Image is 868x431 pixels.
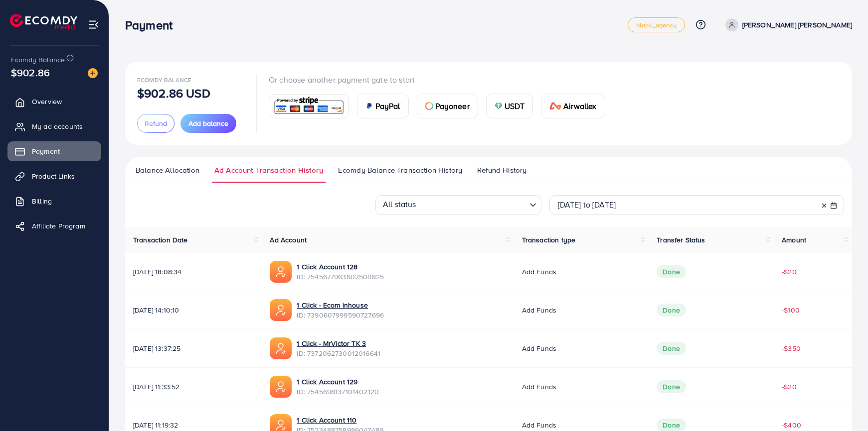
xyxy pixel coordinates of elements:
span: Done [657,342,686,355]
img: card [365,102,373,110]
a: cardPayPal [357,94,409,118]
img: ic-ads-acc.e4c84228.svg [270,376,292,398]
a: Overview [7,92,101,111]
span: -$20 [782,267,797,277]
div: Search for option [375,195,541,215]
img: card [272,96,346,117]
span: [DATE] 14:10:10 [133,305,254,315]
span: [DATE] 11:33:52 [133,382,254,392]
span: -$350 [782,343,801,353]
span: Airwallex [563,100,596,112]
span: Transfer Status [657,235,705,245]
a: 1 Click - MrVictor TK 3 [297,338,380,348]
span: Add funds [522,382,556,392]
span: -$20 [782,382,797,392]
a: cardUSDT [486,94,533,118]
span: [DATE] to [DATE] [558,199,616,210]
h3: Payment [125,18,180,32]
span: [DATE] 11:19:32 [133,420,254,430]
span: Ad Account [270,235,307,245]
img: ic-ads-acc.e4c84228.svg [270,299,292,321]
span: ID: 7545677963602509825 [297,272,384,282]
a: 1 Click - Ecom inhouse [297,300,384,310]
a: Product Links [7,166,101,186]
span: Balance Allocation [136,165,199,176]
a: cardAirwallex [541,94,605,118]
span: Payment [32,146,60,156]
span: [DATE] 13:37:25 [133,343,254,353]
span: Ecomdy Balance [137,76,191,84]
span: ID: 7390607999590727696 [297,310,384,320]
img: ic-ads-acc.e4c84228.svg [270,337,292,359]
span: Overview [32,97,62,107]
span: Transaction type [522,235,576,245]
a: card [269,94,349,118]
input: Search for option [419,197,525,213]
p: Or choose another payment gate to start [269,74,613,86]
span: $902.86 [11,65,50,80]
a: [PERSON_NAME] [PERSON_NAME] [721,18,852,31]
span: black_agency [636,22,677,28]
img: ic-ads-acc.e4c84228.svg [270,261,292,283]
a: Billing [7,191,101,211]
span: Billing [32,196,52,206]
iframe: Chat [826,386,861,424]
img: logo [10,14,77,29]
span: Add balance [188,118,228,128]
span: Done [657,304,686,317]
p: $902.86 USD [137,87,210,99]
a: 1 Click Account 128 [297,262,384,272]
a: 1 Click Account 110 [297,415,383,425]
a: Affiliate Program [7,216,101,236]
span: USDT [505,100,525,112]
span: Amount [782,235,806,245]
a: Payment [7,141,101,161]
span: -$400 [782,420,801,430]
span: My ad accounts [32,121,83,131]
span: ID: 7372062730012016641 [297,348,380,358]
p: [PERSON_NAME] [PERSON_NAME] [742,19,852,31]
a: 1 Click Account 129 [297,377,379,387]
span: Refund [145,118,167,128]
span: Add funds [522,343,556,353]
span: Add funds [522,305,556,315]
span: Payoneer [435,100,470,112]
a: cardPayoneer [417,94,478,118]
span: Ecomdy Balance Transaction History [338,165,462,176]
button: Add balance [180,114,236,133]
span: [DATE] 18:08:34 [133,267,254,277]
span: Ecomdy Balance [11,55,65,65]
span: Add funds [522,420,556,430]
span: All status [381,196,418,213]
img: card [425,102,433,110]
span: Transaction Date [133,235,188,245]
span: Add funds [522,267,556,277]
span: PayPal [375,100,400,112]
img: card [549,102,561,110]
span: -$100 [782,305,800,315]
span: Product Links [32,171,75,181]
a: My ad accounts [7,116,101,136]
a: black_agency [628,17,685,32]
img: image [88,68,98,78]
span: ID: 7545698137101402120 [297,387,379,397]
span: Ad Account Transaction History [214,165,323,176]
span: Affiliate Program [32,221,85,231]
span: Refund History [477,165,526,176]
img: card [495,102,503,110]
span: Done [657,265,686,278]
span: Done [657,380,686,393]
img: menu [88,19,99,30]
button: Refund [137,114,174,133]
